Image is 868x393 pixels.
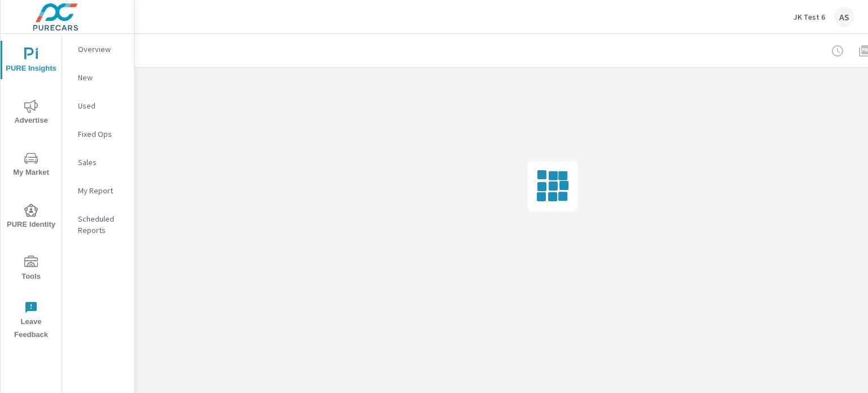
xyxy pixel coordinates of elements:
[62,69,134,86] div: New
[78,44,125,55] p: Overview
[4,204,58,231] span: PURE Identity
[78,185,125,196] p: My Report
[1,34,62,346] div: nav menu
[4,152,58,179] span: My Market
[793,12,825,22] p: JK Test 6
[834,7,854,27] div: AS
[78,157,125,168] p: Sales
[62,154,134,171] div: Sales
[62,41,134,58] div: Overview
[78,128,125,140] p: Fixed Ops
[4,47,58,75] span: PURE Insights
[62,182,134,199] div: My Report
[78,213,125,236] p: Scheduled Reports
[62,210,134,239] div: Scheduled Reports
[4,100,58,127] span: Advertise
[4,256,58,283] span: Tools
[4,301,58,342] span: Leave Feedback
[62,97,134,114] div: Used
[78,100,125,111] p: Used
[62,126,134,142] div: Fixed Ops
[78,72,125,83] p: New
